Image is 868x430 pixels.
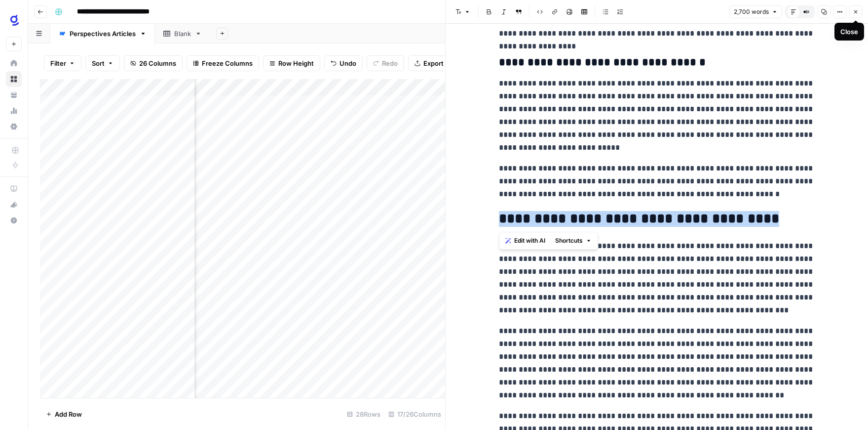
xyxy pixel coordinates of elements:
button: What's new? [6,197,22,213]
button: 26 Columns [124,55,183,71]
button: Undo [324,55,363,71]
button: Workspace: Glean SEO Ops [6,8,22,33]
div: Blank [174,29,191,39]
span: 26 Columns [139,58,176,68]
button: 2,700 words [729,5,782,18]
span: Shortcuts [555,236,583,245]
span: Redo [382,58,398,68]
span: Row Height [278,58,314,68]
div: 17/26 Columns [384,406,445,422]
span: 2,700 words [734,7,769,16]
button: Shortcuts [551,234,596,247]
button: Add Row [40,406,88,422]
span: Sort [92,58,105,68]
span: Undo [340,58,356,68]
a: Browse [6,71,22,87]
button: Freeze Columns [187,55,259,71]
span: Export CSV [423,58,458,68]
button: Sort [85,55,120,71]
div: Perspectives Articles [70,29,136,39]
div: What's new? [6,197,21,212]
a: AirOps Academy [6,181,22,197]
span: Freeze Columns [202,58,253,68]
span: Add Row [55,409,82,419]
button: Row Height [263,55,320,71]
span: Edit with AI [514,236,545,245]
a: Perspectives Articles [50,24,155,43]
button: Filter [44,55,81,71]
div: Close [840,27,858,37]
a: Blank [155,24,210,43]
button: Redo [367,55,404,71]
span: Filter [50,58,66,68]
img: Glean SEO Ops Logo [6,11,24,29]
div: 28 Rows [343,406,384,422]
a: Your Data [6,87,22,103]
button: Edit with AI [501,234,549,247]
button: Export CSV [408,55,465,71]
a: Home [6,55,22,71]
a: Usage [6,103,22,119]
button: Help + Support [6,213,22,228]
a: Settings [6,119,22,134]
